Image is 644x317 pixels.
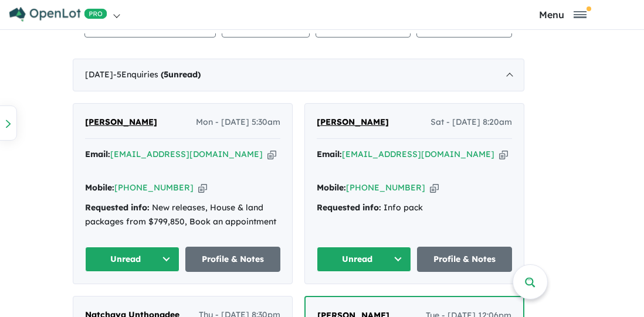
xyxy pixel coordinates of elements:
[346,182,425,193] a: [PHONE_NUMBER]
[430,182,439,194] button: Copy
[317,117,389,127] span: [PERSON_NAME]
[164,69,168,80] span: 5
[85,182,114,193] strong: Mobile:
[73,59,524,91] div: [DATE]
[85,149,110,159] strong: Email:
[417,247,512,272] a: Profile & Notes
[317,182,346,193] strong: Mobile:
[9,7,107,22] img: Openlot PRO Logo White
[267,148,276,161] button: Copy
[113,69,201,80] span: - 5 Enquir ies
[85,117,157,127] span: [PERSON_NAME]
[85,247,180,272] button: Unread
[85,201,280,229] div: New releases, House & land packages from $799,850, Book an appointment
[499,148,508,161] button: Copy
[161,69,201,80] strong: ( unread)
[196,115,280,129] span: Mon - [DATE] 5:30am
[185,247,280,272] a: Profile & Notes
[484,9,641,20] button: Toggle navigation
[198,182,207,194] button: Copy
[317,115,389,129] a: [PERSON_NAME]
[85,202,150,213] strong: Requested info:
[114,182,194,193] a: [PHONE_NUMBER]
[317,247,412,272] button: Unread
[317,201,512,215] div: Info pack
[110,149,263,159] a: [EMAIL_ADDRESS][DOMAIN_NAME]
[431,115,512,129] span: Sat - [DATE] 8:20am
[342,149,494,159] a: [EMAIL_ADDRESS][DOMAIN_NAME]
[317,202,381,213] strong: Requested info:
[317,149,342,159] strong: Email:
[85,115,157,129] a: [PERSON_NAME]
